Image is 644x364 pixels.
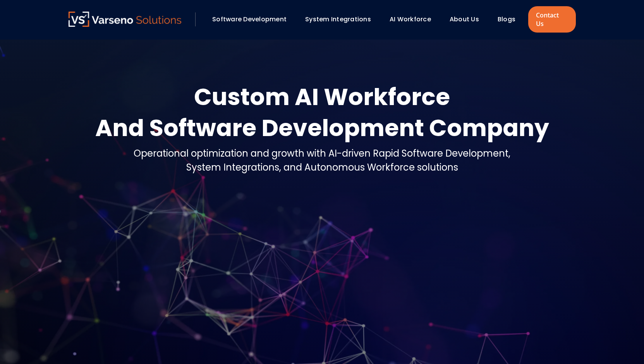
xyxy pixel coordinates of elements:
[301,13,382,26] div: System Integrations
[305,15,371,24] a: System Integrations
[95,112,549,143] div: And Software Development Company
[95,81,549,112] div: Custom AI Workforce
[386,13,442,26] div: AI Workforce
[494,13,526,26] div: Blogs
[446,13,490,26] div: About Us
[528,6,575,33] a: Contact Us
[69,12,182,27] a: Varseno Solutions – Product Engineering & IT Services
[134,160,510,174] div: System Integrations, and Autonomous Workforce solutions
[498,15,515,24] a: Blogs
[390,15,431,24] a: AI Workforce
[212,15,287,24] a: Software Development
[69,12,182,27] img: Varseno Solutions – Product Engineering & IT Services
[208,13,297,26] div: Software Development
[450,15,479,24] a: About Us
[134,147,510,160] div: Operational optimization and growth with AI-driven Rapid Software Development,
